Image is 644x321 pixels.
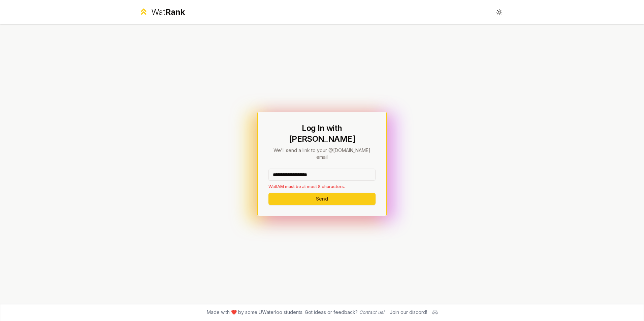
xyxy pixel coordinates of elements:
button: Send [268,193,376,205]
h1: Log In with [PERSON_NAME] [268,123,376,144]
p: WatIAM must be at most 8 characters. [268,183,376,190]
a: WatRank [139,7,185,17]
div: Join our discord! [390,309,427,316]
p: We'll send a link to your @[DOMAIN_NAME] email [268,147,376,160]
div: Wat [151,7,185,17]
a: Contact us! [359,309,384,315]
span: Rank [165,7,185,17]
span: Made with ❤️ by some UWaterloo students. Got ideas or feedback? [207,309,384,316]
